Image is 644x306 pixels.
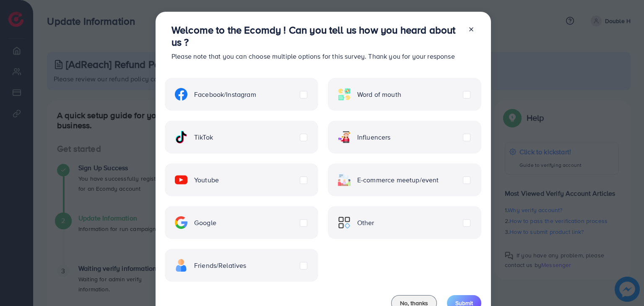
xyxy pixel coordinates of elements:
[194,218,216,228] span: Google
[171,24,461,48] h3: Welcome to the Ecomdy ! Can you tell us how you heard about us ?
[175,216,187,229] img: ic-google.5bdd9b68.svg
[175,88,187,101] img: ic-facebook.134605ef.svg
[175,131,187,143] img: ic-tiktok.4b20a09a.svg
[194,90,256,99] span: Facebook/Instagram
[338,216,351,229] img: ic-other.99c3e012.svg
[357,90,401,99] span: Word of mouth
[171,51,461,61] p: Please note that you can choose multiple options for this survey. Thank you for your response
[357,175,439,185] span: E-commerce meetup/event
[175,259,187,272] img: ic-freind.8e9a9d08.svg
[175,174,187,186] img: ic-youtube.715a0ca2.svg
[338,88,351,101] img: ic-word-of-mouth.a439123d.svg
[194,132,213,142] span: TikTok
[357,218,374,228] span: Other
[194,175,219,185] span: Youtube
[194,261,247,270] span: Friends/Relatives
[357,132,391,142] span: Influencers
[338,174,351,186] img: ic-ecommerce.d1fa3848.svg
[338,131,351,143] img: ic-influencers.a620ad43.svg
